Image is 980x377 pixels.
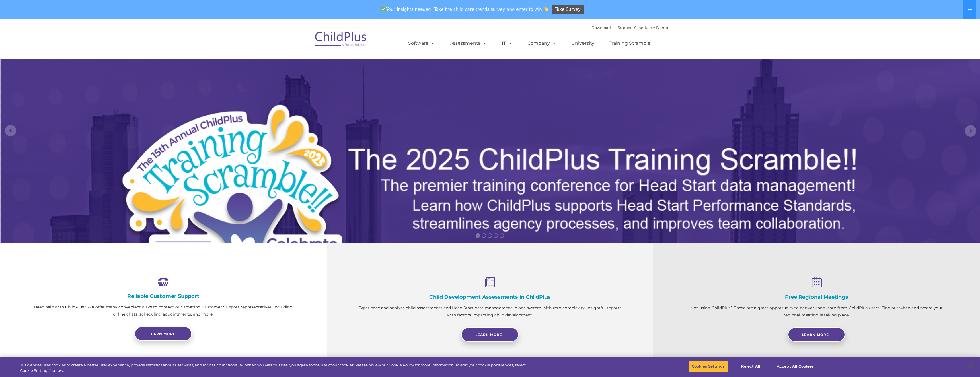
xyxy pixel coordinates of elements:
a: Assessments [444,38,492,49]
a: IT [496,38,518,49]
button: Accept All Cookies [774,360,817,372]
span: Learn More [475,333,502,337]
img: ✅ [381,7,386,11]
span: Your insights needed! Take the child care trends survey and enter to win! [379,4,551,15]
a: Take Survey [552,5,584,15]
font: | [591,25,668,30]
p: Experience and analyze child assessments and Head Start data management in one system with zero c... [355,304,625,319]
a: Software [402,38,441,49]
a: Schedule A Demo [634,25,668,30]
h4: Reliable Customer Support [29,293,298,299]
a: Learn More [788,327,845,342]
p: Not using ChildPlus? These are a great opportunity to network and learn from ChildPlus users. Fin... [682,304,951,319]
a: Company [522,38,562,49]
span: Learn More [802,333,829,337]
div: This website uses cookies to create a better user experience, provide statistics about user visit... [19,362,539,374]
a: Learn More [461,327,519,342]
a: University [566,38,600,49]
a: Learn more [135,327,192,341]
span: Last name [80,38,97,42]
p: Need help with ChildPlus? We offer many convenient ways to contact our amazing Customer Support r... [29,304,298,318]
a: Support [618,25,633,30]
span: Learn more [149,332,176,336]
a: Training Scramble!! [604,38,658,49]
button: Close [965,360,977,373]
button: Cookies Settings [689,360,728,372]
img: 👏 [544,7,548,11]
img: ChildPlus by Procare Solutions [312,24,370,52]
button: Reject All [733,360,769,372]
span: Phone number [80,61,104,66]
span: Take Survey [555,5,581,15]
h4: Free Regional Meetings [682,294,951,300]
h4: Child Development Assessments in ChildPlus [355,294,625,300]
a: Download [591,25,611,30]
